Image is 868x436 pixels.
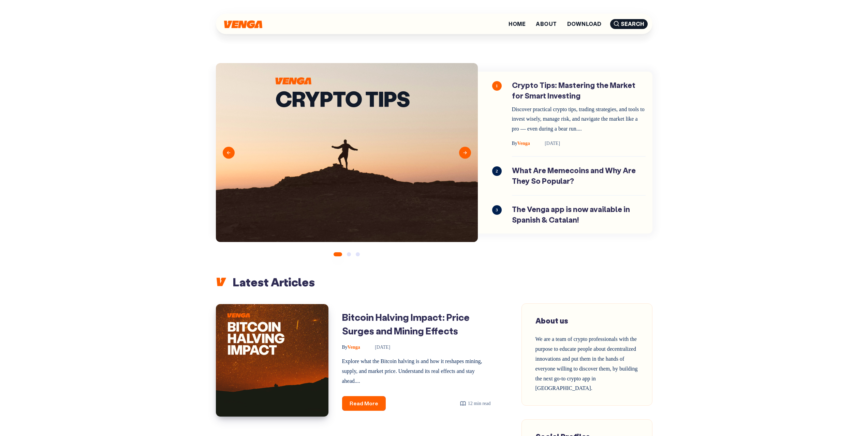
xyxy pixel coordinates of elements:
[216,63,478,242] img: Blog-cover---Crypto-Tips.png
[492,205,502,215] span: 3
[460,399,491,408] div: 12 min read
[567,21,602,27] a: Download
[342,311,470,337] a: Bitcoin Halving Impact: Price Surges and Mining Effects
[536,21,557,27] a: About
[610,19,648,29] span: Search
[492,166,502,176] span: 2
[459,147,471,159] button: Next
[356,252,360,256] button: 3 of 3
[347,252,351,256] button: 2 of 3
[535,336,638,391] span: We are a team of crypto professionals with the purpose to educate people about decentralized inno...
[535,316,568,326] span: About us
[342,345,362,350] a: ByVenga
[342,357,491,386] p: Explore what the Bitcoin halving is and how it reshapes mining, supply, and market price. Underst...
[216,304,328,417] img: Image of: Bitcoin Halving Impact: Price Surges and Mining Effects
[342,396,386,411] a: Read More
[365,345,390,350] time: [DATE]
[223,147,235,159] button: Previous
[342,345,348,350] span: By
[509,21,526,27] a: Home
[334,252,342,256] button: 1 of 3
[492,81,502,91] span: 1
[224,20,262,28] img: Venga Blog
[342,345,360,350] span: Venga
[216,274,652,289] h2: Latest Articles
